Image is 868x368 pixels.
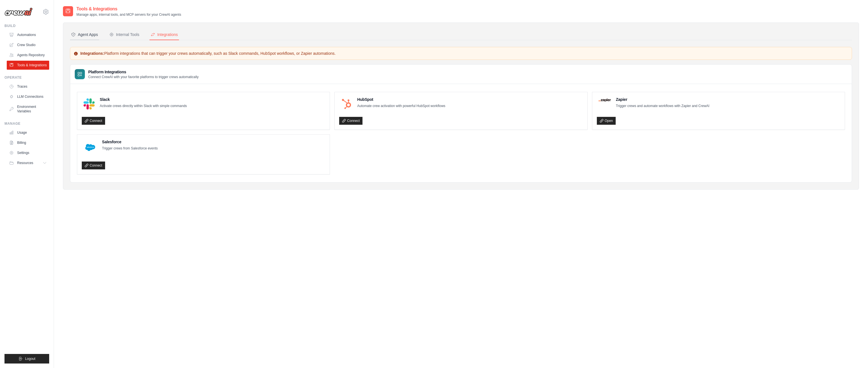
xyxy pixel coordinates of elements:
[7,82,49,91] a: Traces
[7,138,49,147] a: Billing
[7,40,49,49] a: Crew Studio
[70,29,99,40] button: Agent Apps
[82,162,105,169] a: Connect
[4,121,49,126] div: Manage
[88,75,199,79] p: Connect CrewAI with your favorite platforms to trigger crews automatically
[7,51,49,60] a: Agents Repository
[599,98,611,102] img: Zapier Logo
[83,141,97,154] img: Salesforce Logo
[25,356,35,361] span: Logout
[4,75,49,80] div: Operate
[17,161,33,165] span: Resources
[102,146,158,151] p: Trigger crews from Salesforce events
[149,29,179,40] button: Integrations
[7,61,49,70] a: Tools & Integrations
[7,148,49,157] a: Settings
[339,117,362,125] a: Connect
[82,117,105,125] a: Connect
[76,12,181,17] p: Manage apps, internal tools, and MCP servers for your CrewAI agents
[357,97,445,102] h4: HubSpot
[88,69,199,75] h3: Platform Integrations
[616,103,710,109] p: Trigger crews and automate workflows with Zapier and CrewAI
[80,51,104,56] strong: Integrations:
[151,32,178,37] div: Integrations
[74,51,848,56] p: Platform integrations that can trigger your crews automatically, such as Slack commands, HubSpot ...
[7,128,49,137] a: Usage
[7,30,49,39] a: Automations
[7,102,49,116] a: Environment Variables
[71,32,98,37] div: Agent Apps
[100,103,187,109] p: Activate crews directly within Slack with simple commands
[83,98,95,110] img: Slack Logo
[102,139,158,145] h4: Salesforce
[4,354,49,364] button: Logout
[616,97,710,102] h4: Zapier
[7,92,49,101] a: LLM Connections
[4,8,33,16] img: Logo
[597,117,616,125] a: Open
[7,158,49,167] button: Resources
[109,32,139,37] div: Internal Tools
[108,29,140,40] button: Internal Tools
[4,24,49,28] div: Build
[341,98,352,110] img: HubSpot Logo
[76,6,181,12] h2: Tools & Integrations
[100,97,187,102] h4: Slack
[357,103,445,109] p: Automate crew activation with powerful HubSpot workflows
